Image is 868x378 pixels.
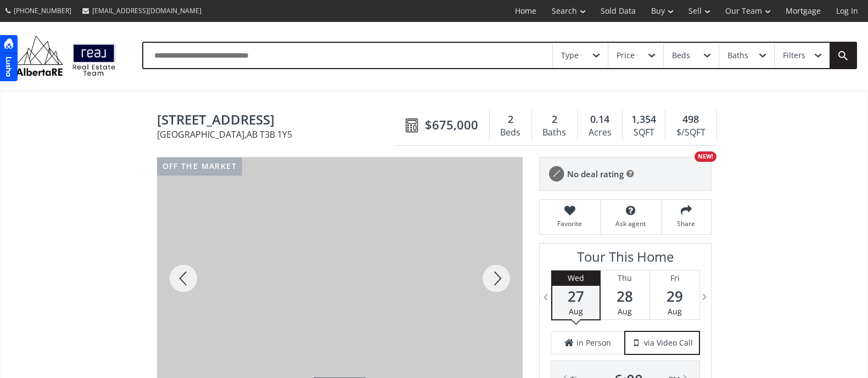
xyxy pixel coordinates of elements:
div: $/SQFT [671,125,710,141]
div: Acres [583,125,617,141]
img: Logo [11,33,120,78]
div: 498 [671,112,710,127]
div: Fri [650,270,699,286]
div: Baths [537,125,572,141]
div: Filters [783,52,805,59]
div: off the market [157,157,243,176]
div: Type [561,52,579,59]
h3: Tour This Home [551,249,700,270]
span: via Video Call [644,337,693,348]
span: 27 [552,289,600,304]
div: Baths [727,52,748,59]
div: Beds [495,125,526,141]
span: Favorite [545,219,595,228]
span: 8316 46 Avenue NW [157,112,400,129]
span: [EMAIL_ADDRESS][DOMAIN_NAME] [92,6,201,15]
span: Ask agent [606,219,656,228]
div: 2 [537,112,572,127]
div: SQFT [628,125,659,141]
span: $675,000 [425,116,478,133]
div: Thu [601,270,649,286]
span: Aug [618,306,632,317]
span: 29 [650,289,699,304]
div: Beds [672,52,690,59]
span: Aug [569,306,583,317]
span: Share [667,219,705,228]
span: 28 [601,289,649,304]
div: Wed [552,270,600,286]
img: rating icon [545,163,567,185]
span: in Person [576,337,611,348]
span: [PHONE_NUMBER] [14,6,71,15]
span: 1,354 [631,112,656,127]
span: [GEOGRAPHIC_DATA] , AB T3B 1Y5 [157,130,400,139]
div: Price [617,52,635,59]
div: 0.14 [583,112,617,127]
a: [EMAIL_ADDRESS][DOMAIN_NAME] [77,1,207,21]
div: 2 [495,112,526,127]
span: No deal rating [567,168,624,180]
div: NEW! [695,151,716,162]
span: Aug [668,306,682,317]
